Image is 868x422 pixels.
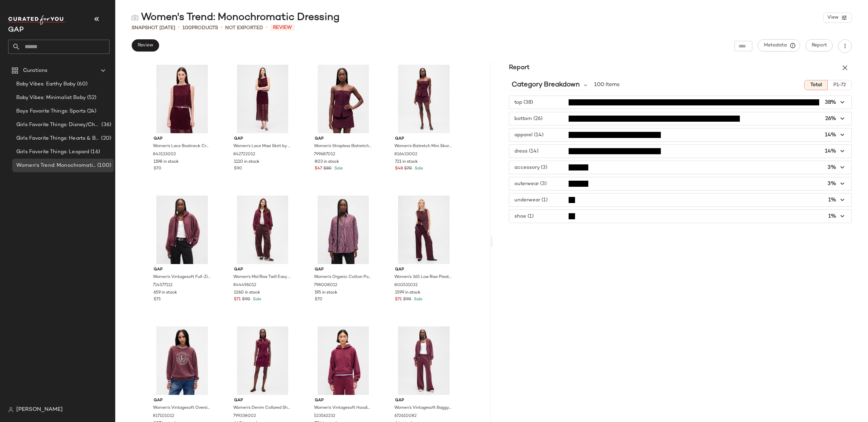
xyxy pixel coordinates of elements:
[390,326,458,395] img: cn59985314.jpg
[309,196,377,264] img: cn59972511.jpg
[233,143,291,149] span: Women's Lace Maxi Skirt by Gap Tuscan Red Size XS
[394,405,452,411] span: Women's Vintagesoft Baggy Wide-Leg Sweatpants by Gap Tuscan Red Wash Size L
[390,65,458,133] img: cn60186882.jpg
[333,166,343,171] span: Sale
[153,143,210,149] span: Women's Lace Boatneck Crop Shell Top by Gap Tuscan Red Size L
[764,42,794,48] span: Metadata
[153,152,176,158] span: 843133002
[594,81,619,89] span: 100 Items
[182,24,218,32] div: Products
[315,290,337,296] span: 195 in stock
[225,24,263,32] span: Not Exported
[89,148,100,156] span: (16)
[833,82,846,88] span: P1-72
[16,162,96,169] span: Women's Trend: Monochromatic Dressing
[314,152,335,158] span: 799687012
[394,282,418,288] span: 800531032
[309,326,377,395] img: cn60214373.jpg
[270,24,295,31] span: Review
[16,148,89,156] span: Girls Favorite Things: Leopard
[234,398,291,404] span: Gap
[394,413,417,419] span: 672610082
[229,65,297,133] img: cn60477498.jpg
[234,136,291,142] span: Gap
[823,13,852,23] button: View
[153,274,210,280] span: Women's Vintagesoft Full-Zip Wedge Hoodie by Gap Tuscan Red Wash Size S
[132,14,138,21] img: svg%3e
[394,143,452,149] span: Women's Bistretch Mini Skort by Gap Bordeaux Burgundy Size S
[16,121,100,129] span: Girls Favorite Things: Disney/Characters
[509,145,851,158] button: dress (14)14%
[395,267,452,273] span: Gap
[509,96,851,109] button: top (38)38%
[221,24,222,32] span: •
[132,39,159,52] button: Review
[758,39,800,52] button: Metadata
[234,166,242,172] span: $90
[233,282,256,288] span: 844496012
[100,121,111,129] span: (36)
[234,290,260,296] span: 1260 in stock
[8,407,14,413] img: svg%3e
[509,177,851,190] button: outerwear (3)3%
[16,107,86,115] span: Boys Favorite Things: Sports
[148,196,216,264] img: cn59983537.jpg
[395,398,452,404] span: Gap
[8,26,24,34] span: Current Company Name
[153,413,174,419] span: 817101012
[100,135,111,142] span: (20)
[233,405,291,411] span: Women's Denim Collared Shift Mini Dress by Gap Tuscan Red Size M
[509,210,851,223] button: shoe (1)1%
[242,297,250,303] span: $90
[395,136,452,142] span: Gap
[509,161,851,174] button: accessory (3)3%
[86,94,97,102] span: (52)
[76,80,87,88] span: (60)
[395,159,418,165] span: 721 in stock
[314,143,371,149] span: Women's Strapless Bistretch Corset Top by Gap Bordeaux Purple Size S
[404,166,412,172] span: $70
[234,159,259,165] span: 1110 in stock
[266,24,268,32] span: •
[509,194,851,206] button: underwear (1)1%
[153,405,210,411] span: Women's Vintagesoft Oversized Logo Sweatshirt by Gap Tuscan Red Wash Size S
[148,65,216,133] img: cn60517941.jpg
[828,80,852,90] button: P1-72
[16,80,76,88] span: Baby Vibes: Earthy Baby
[154,267,211,273] span: Gap
[395,166,403,172] span: $48
[315,297,322,303] span: $70
[314,274,371,280] span: Women's Organic Cotton Poplin Big Shirt by Gap Purple Burgundy Stripe Petite Size M
[309,65,377,133] img: cn60186951.jpg
[403,297,411,303] span: $90
[394,274,452,280] span: Women's 365 Low Rise Pleated Wide-Leg Trousers by Gap Bordeaux Purple Petite Size 0
[154,290,177,296] span: 659 in stock
[234,297,241,303] span: $71
[395,297,402,303] span: $71
[154,159,179,165] span: 1198 in stock
[810,82,822,88] span: Total
[395,290,420,296] span: 1599 in stock
[16,406,63,414] span: [PERSON_NAME]
[413,166,423,171] span: Sale
[315,136,372,142] span: Gap
[512,80,580,90] span: Category Breakdown
[315,267,372,273] span: Gap
[252,297,261,302] span: Sale
[493,63,546,73] h3: Report
[314,413,335,419] span: 523562232
[86,107,97,115] span: (24)
[811,43,827,48] span: Report
[8,15,66,25] img: cfy_white_logo.C9jOOHJF.svg
[16,135,100,142] span: Girls Favorite Things: Hearts & Bows
[132,11,340,24] div: Women's Trend: Monochromatic Dressing
[137,43,153,48] span: Review
[23,67,47,75] span: Curations
[314,282,337,288] span: 798008012
[148,326,216,395] img: cn60073634.jpg
[132,24,175,32] span: Snapshot [DATE]
[315,166,322,172] span: $47
[413,297,422,302] span: Sale
[390,196,458,264] img: cn59938189.jpg
[96,162,111,169] span: (100)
